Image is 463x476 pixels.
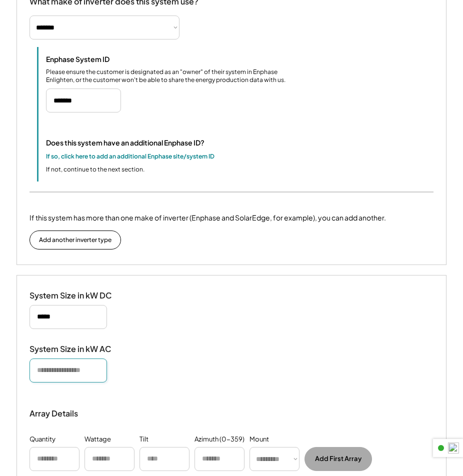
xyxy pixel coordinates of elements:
div: Mount [249,434,269,444]
div: Azimuth (0-359) [194,434,244,444]
div: Wattage [84,434,111,444]
div: Array Details [29,407,79,419]
div: Tilt [139,434,148,444]
button: Add another inverter type [29,230,121,249]
div: Enphase System ID [46,54,146,63]
div: If this system has more than one make of inverter (Enphase and SolarEdge, for example), you can a... [29,212,386,223]
div: System Size in kW DC [29,290,129,301]
div: If so, click here to add an additional Enphase site/system ID [46,152,214,161]
div: If not, continue to the next section. [46,165,144,174]
div: Quantity [29,434,55,444]
div: Does this system have an additional Enphase ID? [46,137,204,148]
div: Please ensure the customer is designated as an "owner" of their system in Enphase Enlighten, or t... [46,68,296,85]
button: Add First Array [304,447,372,471]
div: System Size in kW AC [29,344,129,354]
